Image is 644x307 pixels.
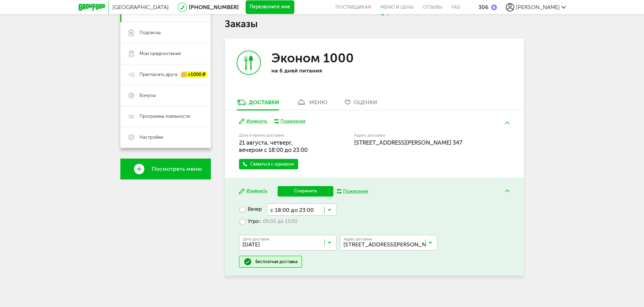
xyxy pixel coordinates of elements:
[140,71,177,78] span: Пригласить друга
[181,72,207,78] div: +1000 ₽
[140,30,161,36] span: Подписка
[271,51,354,66] h3: Эконом 1000
[505,122,509,124] img: arrow-up-green.5eb5f82.svg
[353,99,377,106] span: Оценки
[239,204,262,216] label: Вечер
[271,67,362,74] p: на 6 дней питания
[140,113,190,120] span: Программа лояльности
[274,118,306,124] button: Пожелания
[293,99,331,110] a: меню
[239,118,267,125] button: Изменить
[112,4,169,10] span: [GEOGRAPHIC_DATA]
[189,4,239,10] a: [PHONE_NUMBER]
[225,20,524,29] h1: Заказы
[259,218,297,225] span: с 06:00 до 13:00
[244,258,252,266] img: done.51a953a.svg
[239,139,308,153] span: 21 августа, четверг, вечером c 18:00 до 23:00
[120,85,211,106] a: Бонусы
[344,237,372,241] span: Адрес доставки
[255,259,297,264] div: Бесплатная доставка
[243,237,269,241] span: Дата доставки
[491,5,497,10] img: bonus_b.cdccf46.png
[478,4,488,10] div: 306
[120,159,211,179] a: Посмотреть меню
[280,118,305,124] div: Пожелания
[239,188,267,194] button: Изменить
[516,4,560,10] span: [PERSON_NAME]
[249,99,279,106] div: Доставки
[337,188,368,194] button: Пожелания
[233,99,283,110] a: Доставки
[120,22,211,43] a: Подписка
[246,0,294,14] button: Перезвоните мне
[120,127,211,148] a: Настройки
[239,133,319,137] label: Дата и время доставки
[140,134,163,140] span: Настройки
[341,99,381,110] a: Оценки
[140,51,181,57] span: Мои предпочтения
[140,92,156,99] span: Бонусы
[354,133,484,137] label: Адрес доставки
[309,99,327,106] div: меню
[120,43,211,64] a: Мои предпочтения
[343,188,368,194] div: Пожелания
[239,159,298,169] a: Связаться с курьером
[239,216,297,228] label: Утро
[120,64,211,85] a: Пригласить друга +1000 ₽
[505,190,509,192] img: arrow-up-green.5eb5f82.svg
[354,139,462,146] span: [STREET_ADDRESS][PERSON_NAME] 347
[152,166,202,172] span: Посмотреть меню
[278,186,333,197] button: Сохранить
[120,106,211,127] a: Программа лояльности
